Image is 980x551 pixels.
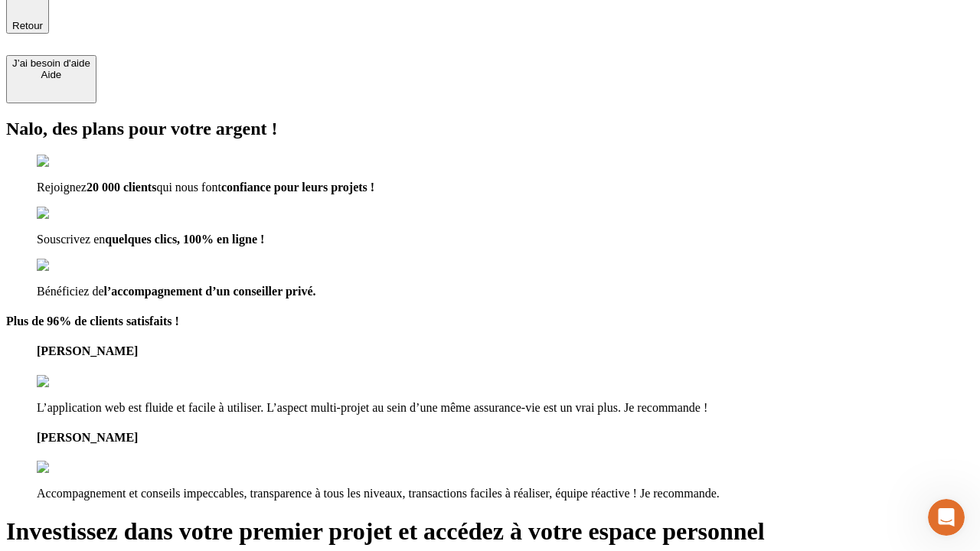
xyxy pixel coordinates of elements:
span: Bénéficiez de [37,285,104,298]
span: Retour [12,20,43,31]
iframe: Intercom live chat [928,499,965,536]
span: confiance pour leurs projets ! [221,181,374,194]
span: Souscrivez en [37,233,105,246]
img: checkmark [37,155,103,168]
div: Aide [12,69,90,80]
div: J’ai besoin d'aide [12,57,90,69]
span: 20 000 clients [87,181,157,194]
span: l’accompagnement d’un conseiller privé. [104,285,316,298]
button: J’ai besoin d'aideAide [6,55,96,103]
span: quelques clics, 100% en ligne ! [105,233,264,246]
h4: [PERSON_NAME] [37,431,974,445]
img: checkmark [37,259,103,272]
h2: Nalo, des plans pour votre argent ! [6,119,974,139]
p: L’application web est fluide et facile à utiliser. L’aspect multi-projet au sein d’une même assur... [37,401,974,415]
img: reviews stars [37,375,113,389]
img: reviews stars [37,461,113,474]
span: qui nous font [156,181,220,194]
h4: [PERSON_NAME] [37,344,974,358]
img: checkmark [37,207,103,220]
h4: Plus de 96% de clients satisfaits ! [6,315,974,328]
p: Accompagnement et conseils impeccables, transparence à tous les niveaux, transactions faciles à r... [37,487,974,500]
span: Rejoignez [37,181,87,194]
h1: Investissez dans votre premier projet et accédez à votre espace personnel [6,517,974,546]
